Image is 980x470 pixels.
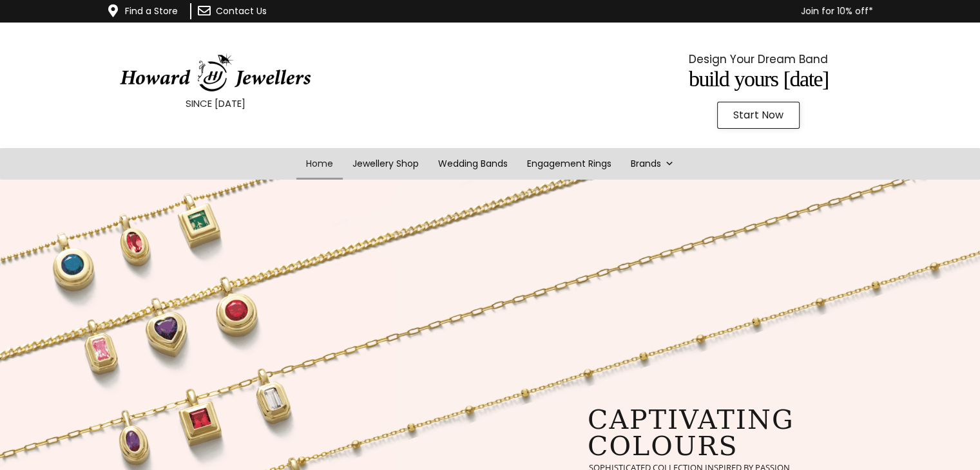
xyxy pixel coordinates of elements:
[125,5,178,17] a: Find a Store
[717,102,800,129] a: Start Now
[216,5,267,17] a: Contact Us
[296,148,343,180] a: Home
[517,148,621,180] a: Engagement Rings
[588,407,794,460] rs-layer: captivating colours
[575,50,941,69] p: Design Your Dream Band
[428,148,517,180] a: Wedding Bands
[119,53,312,92] img: HowardJewellersLogo-04
[342,3,873,19] p: Join for 10% off*
[689,67,829,91] span: Build Yours [DATE]
[621,148,684,180] a: Brands
[733,110,783,120] span: Start Now
[343,148,428,180] a: Jewellery Shop
[32,95,398,112] p: SINCE [DATE]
